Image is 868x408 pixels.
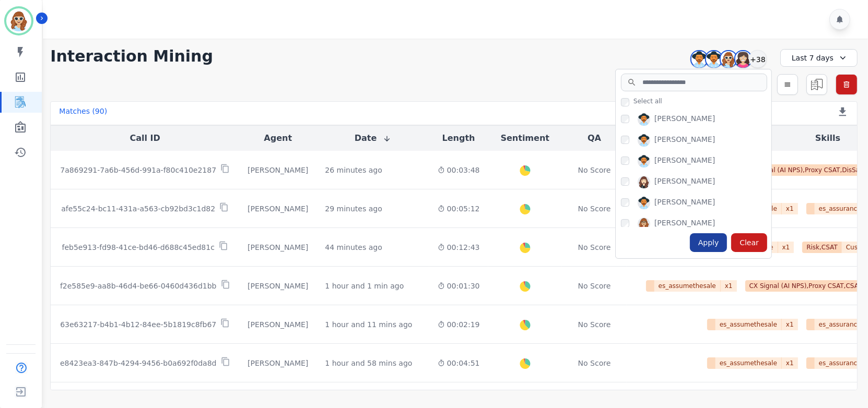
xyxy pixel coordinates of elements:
button: Skills [815,132,840,145]
div: 00:12:43 [438,242,480,253]
div: No Score [578,319,611,330]
span: Select all [634,97,662,105]
span: x 1 [782,203,798,214]
div: 1 hour and 11 mins ago [325,319,412,330]
div: [PERSON_NAME] [248,281,308,291]
span: Risk,CSAT [802,242,842,253]
div: 00:05:12 [438,203,480,214]
div: 1 hour and 1 min ago [325,281,404,291]
div: No Score [578,358,611,368]
span: x 1 [782,319,798,330]
p: 7a869291-7a6b-456d-991a-f80c410e2187 [60,165,216,175]
div: 00:01:30 [438,281,480,291]
div: No Score [578,165,611,175]
img: Bordered avatar [6,8,31,33]
span: es_assumethesale [715,357,782,369]
button: QA [588,132,601,145]
div: Apply [690,233,728,252]
div: 00:03:48 [438,165,480,175]
div: [PERSON_NAME] [248,358,308,368]
div: No Score [578,281,611,291]
div: [PERSON_NAME] [654,218,715,230]
div: +38 [749,50,767,68]
div: [PERSON_NAME] [248,165,308,175]
div: 26 minutes ago [325,165,382,175]
button: Agent [264,132,292,145]
p: 63e63217-b4b1-4b12-84ee-5b1819c8fb67 [60,319,216,330]
div: 00:04:51 [438,358,480,368]
p: feb5e913-fd98-41ce-bd46-d688c45ed81c [62,242,215,253]
button: Length [442,132,475,145]
div: [PERSON_NAME] [248,203,308,214]
h1: Interaction Mining [50,47,213,66]
div: No Score [578,242,611,253]
button: Sentiment [501,132,549,145]
div: [PERSON_NAME] [654,134,715,147]
div: [PERSON_NAME] [654,197,715,209]
div: [PERSON_NAME] [654,176,715,188]
div: [PERSON_NAME] [654,155,715,167]
div: [PERSON_NAME] [248,242,308,253]
div: Last 7 days [780,49,858,67]
div: [PERSON_NAME] [248,319,308,330]
span: x 1 [778,242,794,253]
p: f2e585e9-aa8b-46d4-be66-0460d436d1bb [60,281,217,291]
span: es_assumethesale [654,280,721,292]
div: 00:02:19 [438,319,480,330]
button: Date [355,132,392,145]
div: 44 minutes ago [325,242,382,253]
p: afe55c24-bc11-431a-a563-cb92bd3c1d82 [61,203,215,214]
button: Call ID [130,132,160,145]
p: e8423ea3-847b-4294-9456-b0a692f0da8d [60,358,217,368]
div: [PERSON_NAME] [654,113,715,126]
div: Matches ( 90 ) [59,106,107,121]
span: x 1 [782,357,798,369]
div: 29 minutes ago [325,203,382,214]
div: No Score [578,203,611,214]
span: x 1 [721,280,737,292]
div: Clear [731,233,767,252]
span: es_assumethesale [715,319,782,330]
div: 1 hour and 58 mins ago [325,358,412,368]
